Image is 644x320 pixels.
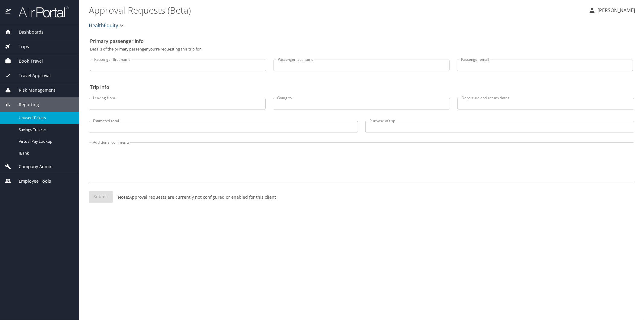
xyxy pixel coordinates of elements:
span: Savings Tracker [19,127,72,132]
button: [PERSON_NAME] [586,5,637,16]
span: Employee Tools [11,178,51,184]
span: IBank [19,150,72,156]
span: Reporting [11,101,39,108]
span: Unused Tickets [19,115,72,121]
button: HealthEquity [86,19,128,31]
span: HealthEquity [89,21,118,30]
p: [PERSON_NAME] [596,7,635,14]
h1: Approval Requests (Beta) [89,1,584,19]
strong: Note: [118,194,129,200]
span: Travel Approval [11,72,51,79]
p: Approval requests are currently not configured or enabled for this client [113,194,276,200]
p: Details of the primary passenger you're requesting this trip for [90,47,633,51]
h2: Trip info [90,82,633,92]
span: Trips [11,43,29,50]
img: airportal-logo.png [12,6,69,18]
span: Risk Management [11,87,55,93]
span: Company Admin [11,163,53,170]
img: icon-airportal.png [5,6,12,18]
span: Dashboards [11,29,43,35]
span: Virtual Pay Lookup [19,139,72,144]
span: Book Travel [11,58,43,64]
h2: Primary passenger info [90,36,633,46]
